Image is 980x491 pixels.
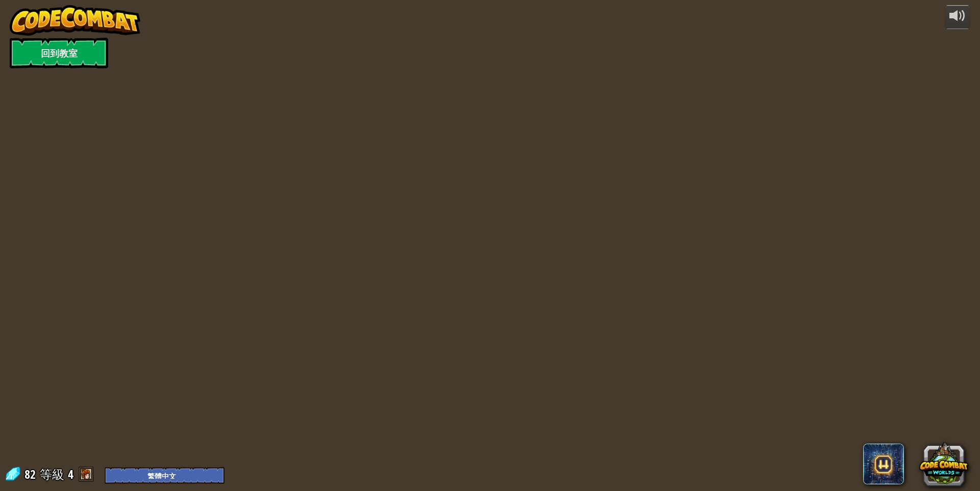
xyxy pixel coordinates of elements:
img: CodeCombat - Learn how to code by playing a game [10,5,140,36]
span: 82 [24,466,39,482]
button: 調整音量 [945,5,970,29]
a: 回到教室 [10,38,108,68]
span: 4 [68,466,73,482]
span: 等級 [40,466,64,483]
